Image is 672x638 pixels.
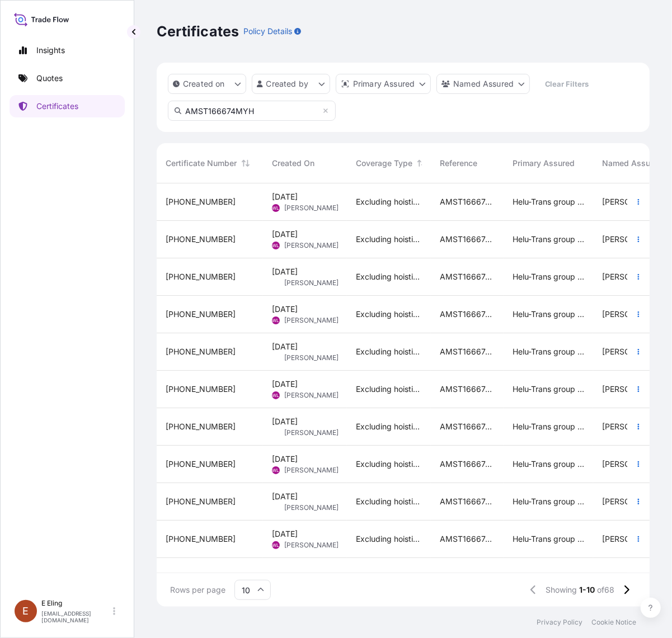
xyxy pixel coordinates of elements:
p: Created on [183,78,225,89]
span: [DATE] [272,416,298,427]
span: of 68 [597,584,614,596]
span: [DATE] [272,266,298,277]
p: Policy Details [243,26,292,37]
span: Excluding hoisting [356,234,422,245]
span: AMST166674MYHT [440,421,495,432]
p: Quotes [36,73,63,84]
span: [PHONE_NUMBER] [166,459,236,470]
a: Insights [10,39,125,62]
span: Excluding hoisting [356,196,422,207]
span: Certificate Number [166,158,237,169]
span: [PHONE_NUMBER] [166,421,236,432]
p: Clear Filters [545,78,589,89]
a: Certificates [10,95,125,117]
p: Created by [266,78,309,89]
span: [DATE] [272,229,298,240]
button: distributor Filter options [336,74,431,94]
span: [PERSON_NAME] [284,391,339,400]
span: [PHONE_NUMBER] [166,496,236,507]
span: WL [272,315,280,326]
span: Helu-Trans group of companies and their subsidiaries [513,196,584,207]
span: AMST166674MYHT [440,496,495,507]
span: Helu-Trans group of companies and their subsidiaries [513,459,584,470]
a: Privacy Policy [537,618,582,627]
span: Created On [272,158,314,169]
span: [PERSON_NAME] [602,384,666,395]
span: WL [272,240,280,251]
a: Quotes [10,67,125,89]
span: [PHONE_NUMBER] [166,234,236,245]
span: [PERSON_NAME] [284,204,339,212]
span: WL [272,540,280,551]
span: Excluding hoisting [356,459,422,470]
span: Helu-Trans group of companies and their subsidiaries [513,384,584,395]
span: AMST166674MYHT [440,384,495,395]
span: AMST166674MYHT [440,309,495,320]
span: [PERSON_NAME] [602,234,666,245]
span: [PERSON_NAME] [602,346,666,357]
span: [PERSON_NAME] [284,241,339,250]
span: Helu-Trans group of companies and their subsidiaries [513,234,584,245]
span: Helu-Trans group of companies and their subsidiaries [513,271,584,282]
span: [PERSON_NAME] [602,271,666,282]
span: [PHONE_NUMBER] [166,346,236,357]
span: AMST166674MYHT [440,459,495,470]
span: Coverage Type [356,158,412,169]
a: Cookie Notice [591,618,636,627]
span: WL [272,465,280,476]
span: Excluding hoisting [356,421,422,432]
span: E [23,606,29,617]
p: Certificates [157,22,239,40]
span: [DATE] [272,304,298,315]
span: Excluding hoisting [356,346,422,357]
span: [PERSON_NAME] [602,309,666,320]
span: Rows per page [170,584,225,596]
span: [PERSON_NAME] [602,496,666,507]
span: [PERSON_NAME] [284,541,339,550]
span: AMST166674MYHT [440,533,495,545]
span: [PERSON_NAME] [284,428,339,437]
button: Sort [239,157,252,170]
p: [EMAIL_ADDRESS][DOMAIN_NAME] [41,610,111,623]
span: [PERSON_NAME] [602,196,666,207]
button: createdOn Filter options [168,74,246,94]
span: AMST166674MYHT [440,196,495,207]
button: Sort [415,157,428,170]
button: cargoOwner Filter options [436,74,530,94]
p: E Eling [41,599,111,608]
span: Reference [440,158,477,169]
span: [DATE] [272,379,298,390]
span: CT [273,502,279,513]
span: [PHONE_NUMBER] [166,196,236,207]
span: [DATE] [272,191,298,202]
span: [PERSON_NAME] [284,353,339,362]
p: Named Assured [453,78,514,89]
span: AMST166674MYHT [440,346,495,357]
span: AMST166674MYHT [440,271,495,282]
span: CT [273,427,279,438]
span: [PHONE_NUMBER] [166,533,236,545]
span: Helu-Trans group of companies and their subsidiaries [513,421,584,432]
span: Primary Assured [513,158,575,169]
p: Certificates [36,101,78,112]
span: Helu-Trans group of companies and their subsidiaries [513,309,584,320]
span: Excluding hoisting [356,309,422,320]
span: [PERSON_NAME] [284,503,339,512]
span: Excluding hoisting [356,533,422,545]
span: [DATE] [272,491,298,502]
span: [PHONE_NUMBER] [166,309,236,320]
span: WL [272,202,280,214]
span: [PERSON_NAME] [602,421,666,432]
span: CT [273,277,279,289]
span: Helu-Trans group of companies and their subsidiaries [513,533,584,545]
button: Clear Filters [535,75,598,93]
span: [PERSON_NAME] [284,466,339,475]
span: AMST166674MYHT [440,234,495,245]
span: 1-10 [579,584,595,596]
button: createdBy Filter options [252,74,330,94]
span: [PERSON_NAME] [284,316,339,325]
span: Helu-Trans group of companies and their subsidiaries [513,346,584,357]
span: [DATE] [272,453,298,465]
